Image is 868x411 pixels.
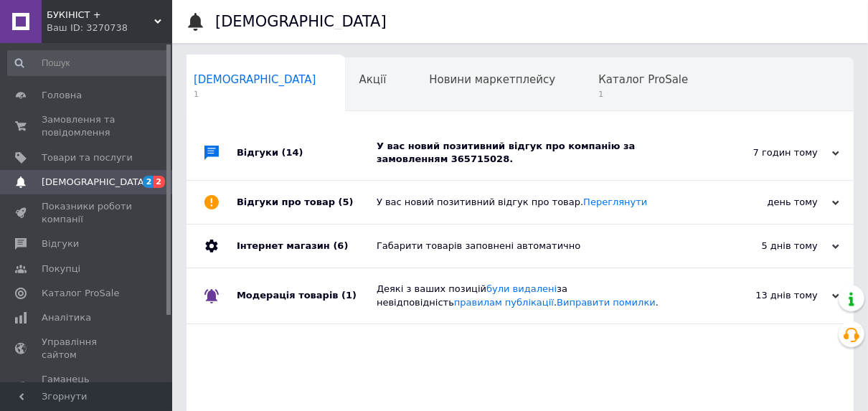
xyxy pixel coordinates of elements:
span: Каталог ProSale [42,287,119,300]
span: Покупці [42,263,80,275]
span: БУКІНІСТ + [47,9,154,22]
span: (6) [333,240,348,251]
div: 7 годин тому [696,146,839,159]
span: Управління сайтом [42,336,133,362]
span: Показники роботи компанії [42,200,133,226]
span: Відгуки [42,237,79,250]
div: Відгуки про товар [237,181,377,224]
a: Переглянути [583,197,647,207]
span: (1) [341,290,357,301]
span: 1 [194,89,316,100]
span: Аналітика [42,311,91,324]
input: Пошук [7,50,169,76]
a: правилам публікації [454,297,554,308]
div: Габарити товарів заповнені автоматично [377,240,696,252]
span: [DEMOGRAPHIC_DATA] [42,176,148,189]
div: Ваш ID: 3270738 [47,22,172,34]
span: (14) [282,147,303,158]
span: Каталог ProSale [598,73,688,86]
span: Новини маркетплейсу [429,73,555,86]
span: Акції [359,73,387,86]
div: Інтернет магазин [237,225,377,268]
span: Головна [42,89,82,102]
span: 2 [154,176,165,188]
div: Деякі з ваших позицій за невідповідність . . [377,283,696,308]
span: Замовлення та повідомлення [42,113,133,139]
div: Модерація товарів [237,268,377,323]
span: Товари та послуги [42,151,133,164]
a: були видалені [486,283,557,294]
a: Виправити помилки [557,297,656,308]
div: 5 днів тому [696,240,839,252]
span: 1 [598,89,688,100]
span: [DEMOGRAPHIC_DATA] [194,73,316,86]
div: У вас новий позитивний відгук про компанію за замовленням 365715028. [377,140,696,166]
span: 2 [143,176,154,188]
div: день тому [696,196,839,209]
span: (5) [339,197,354,207]
div: 13 днів тому [696,289,839,302]
div: Відгуки [237,126,377,180]
h1: [DEMOGRAPHIC_DATA] [215,13,387,30]
span: Гаманець компанії [42,373,133,399]
div: У вас новий позитивний відгук про товар. [377,196,696,209]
